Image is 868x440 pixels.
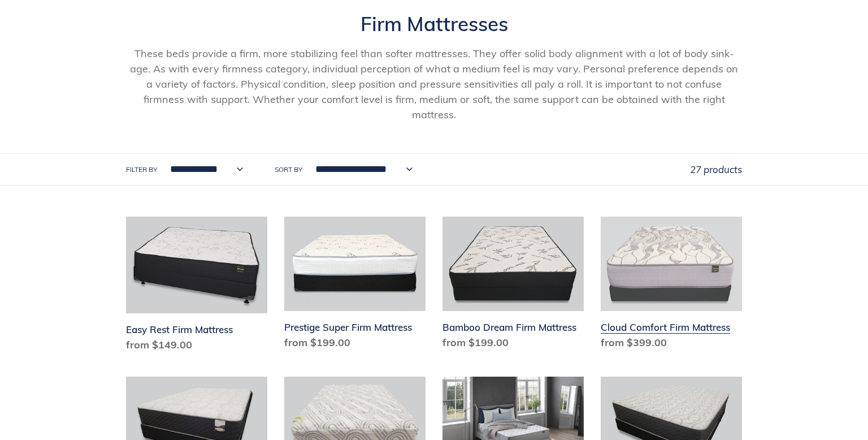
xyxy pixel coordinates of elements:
[601,217,742,355] a: Cloud Comfort Firm Mattress
[690,163,742,175] span: 27 products
[126,217,267,357] a: Easy Rest Firm Mattress
[126,165,157,175] label: Filter by
[361,11,508,36] span: Firm Mattresses
[442,217,584,355] a: Bamboo Dream Firm Mattress
[284,217,426,355] a: Prestige Super Firm Mattress
[130,47,738,121] span: These beds provide a firm, more stabilizing feel than softer mattresses. They offer solid body al...
[275,165,302,175] label: Sort by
